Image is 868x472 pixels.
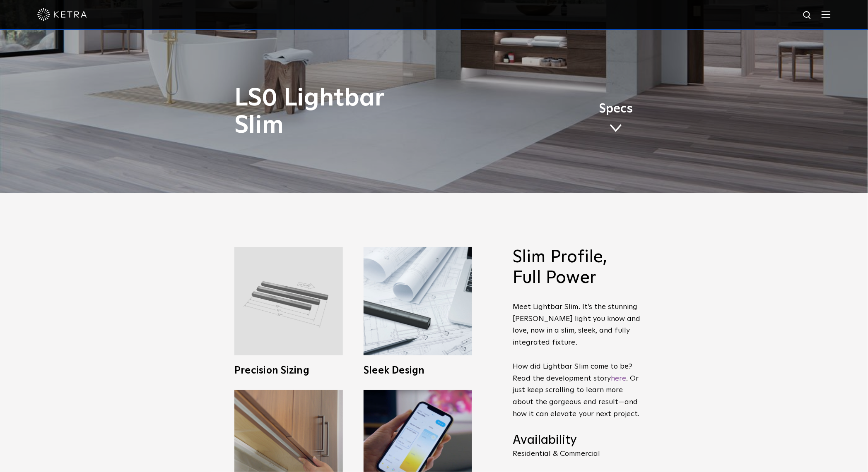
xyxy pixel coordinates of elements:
span: Specs [599,103,633,115]
h2: Slim Profile, Full Power [513,247,641,289]
img: L30_SlimProfile [364,247,472,355]
h3: Precision Sizing [234,366,343,376]
p: Residential & Commercial [513,450,641,458]
img: L30_Custom_Length_Black-2 [234,247,343,355]
a: here [611,375,626,382]
img: search icon [803,10,813,21]
img: ketra-logo-2019-white [37,8,87,21]
h4: Availability [513,433,641,448]
h1: LS0 Lightbar Slim [234,85,468,139]
img: Hamburger%20Nav.svg [822,10,831,18]
a: Specs [599,103,633,135]
p: Meet Lightbar Slim. It’s the stunning [PERSON_NAME] light you know and love, now in a slim, sleek... [513,301,641,420]
h3: Sleek Design [364,366,472,376]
